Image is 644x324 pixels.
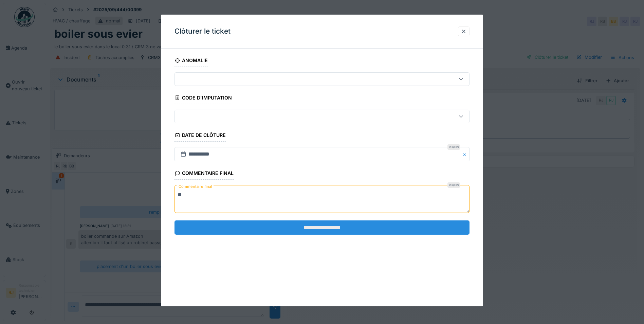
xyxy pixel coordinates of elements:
[174,27,231,36] h3: Clôturer le ticket
[447,182,460,188] div: Requis
[177,182,214,191] label: Commentaire final
[174,93,232,104] div: Code d'imputation
[174,130,226,142] div: Date de clôture
[174,168,234,180] div: Commentaire final
[447,144,460,150] div: Requis
[462,147,470,161] button: Close
[174,55,208,67] div: Anomalie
